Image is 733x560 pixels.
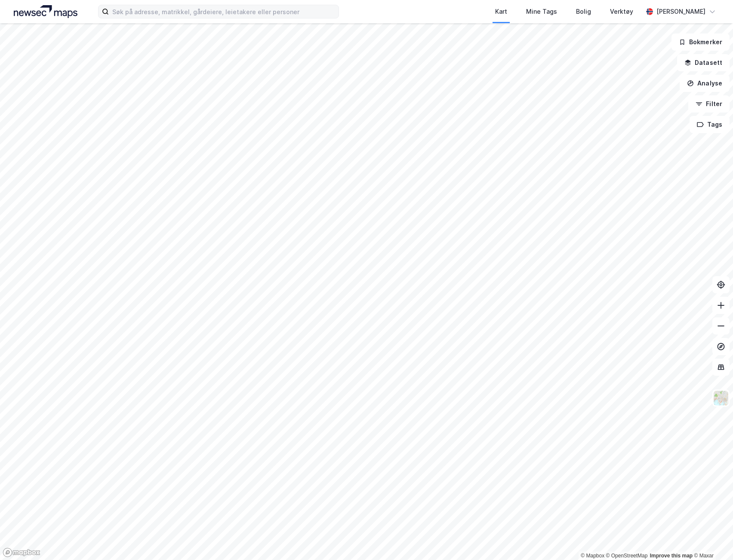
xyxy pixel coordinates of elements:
div: Kart [495,6,507,17]
img: logo.a4113a55bc3d86da70a041830d287a7e.svg [14,5,77,18]
div: Mine Tags [526,6,557,17]
div: [PERSON_NAME] [656,6,705,17]
input: Søk på adresse, matrikkel, gårdeiere, leietakere eller personer [109,5,339,18]
div: Kontrollprogram for chat [690,519,733,560]
div: Verktøy [610,6,633,17]
iframe: Chat Widget [690,519,733,560]
div: Bolig [576,6,591,17]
